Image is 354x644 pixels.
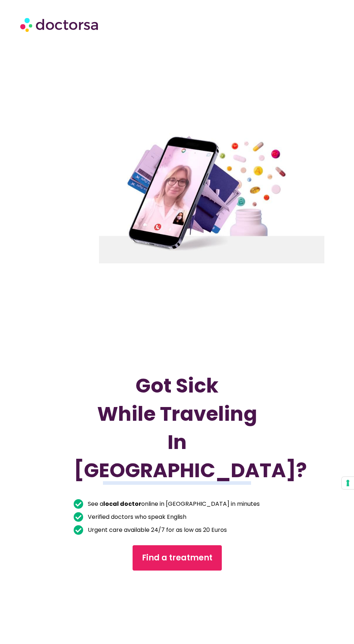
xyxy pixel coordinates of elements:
span: Verified doctors who speak English [86,512,186,522]
span: Urgent care available 24/7 for as low as 20 Euros [86,525,227,535]
span: Find a treatment [142,552,212,564]
iframe: Customer reviews powered by Trustpilot [77,581,197,636]
span: See a online in [GEOGRAPHIC_DATA] in minutes [86,499,260,509]
a: Find a treatment [133,545,222,571]
button: Your consent preferences for tracking technologies [342,477,354,489]
h1: Got Sick While Traveling In [GEOGRAPHIC_DATA]? [74,372,280,484]
b: local doctor [103,500,141,508]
